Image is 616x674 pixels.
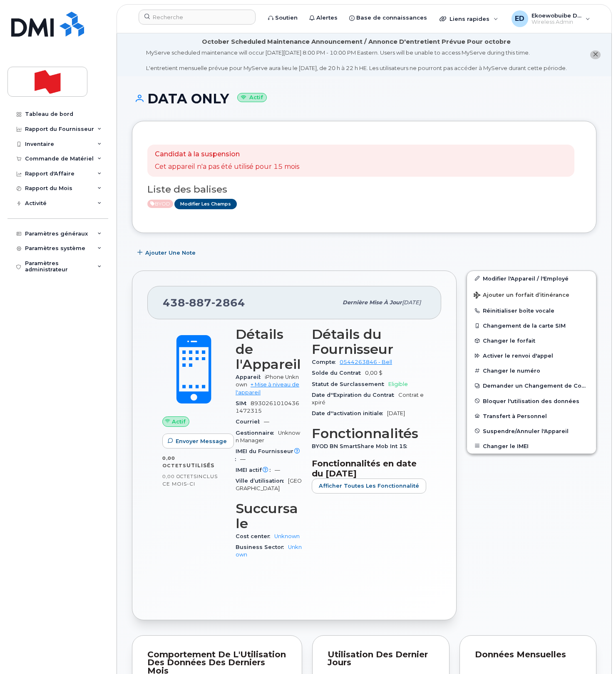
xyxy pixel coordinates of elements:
span: 887 [185,296,211,309]
button: Ajouter une Note [132,246,203,261]
a: + Mise à niveau de l'appareil [236,381,299,395]
span: Active [147,200,173,208]
h1: DATA ONLY [132,91,596,106]
span: Date d''activation initiale [312,410,387,416]
span: [DATE] [387,410,405,416]
span: [DATE] [402,299,421,306]
button: Réinitialiser boîte vocale [467,303,596,318]
span: Eligible [388,381,408,387]
span: SIM [236,400,251,406]
button: Ajouter un forfait d’itinérance [467,286,596,303]
span: Date d''Expiration du Contrat [312,392,398,398]
button: close notification [590,50,601,59]
span: Ajouter un forfait d’itinérance [474,292,569,300]
button: Suspendre/Annuler l'Appareil [467,423,596,438]
span: Courriel [236,418,264,425]
span: — [240,456,246,462]
a: Modifier l'Appareil / l'Employé [467,271,596,286]
span: iPhone Unknown [236,374,299,388]
small: Actif [237,93,267,103]
span: Dernière mise à jour [343,299,402,306]
p: Cet appareil n'a pas été utilisé pour 15 mois [155,162,299,172]
button: Transfert à Personnel [467,408,596,423]
a: Unknown [274,533,300,539]
span: Statut de Surclassement [312,381,388,387]
span: Appareil [236,374,265,380]
span: 0,00 Octets [162,474,197,479]
span: Cost center [236,533,274,539]
span: — [264,418,269,425]
span: Gestionnaire [236,430,278,436]
span: Ville d’utilisation [236,478,288,484]
span: Unknown Manager [236,430,300,443]
a: 0544263846 - Bell [340,359,392,365]
button: Activer le renvoi d'appel [467,348,596,363]
span: Suspendre/Annuler l'Appareil [483,428,569,434]
span: 0,00 $ [365,370,383,376]
button: Changer le numéro [467,363,596,378]
span: Actif [172,418,186,426]
span: Ajouter une Note [145,249,196,257]
span: Compte [312,359,340,365]
div: Données mensuelles [475,651,581,659]
h3: Fonctionnalités en date du [DATE] [312,459,426,479]
h3: Liste des balises [147,184,581,195]
span: — [275,467,280,473]
p: Candidat à la suspension [155,150,299,159]
button: Envoyer Message [162,433,234,448]
span: Business Sector [236,544,288,550]
span: Activer le renvoi d'appel [483,353,553,359]
button: Demander un Changement de Compte [467,378,596,393]
span: Afficher Toutes les Fonctionnalité [319,482,419,490]
span: IMEI du Fournisseur [236,448,302,462]
button: Changement de la carte SIM [467,318,596,333]
span: IMEI actif [236,467,275,473]
span: 2864 [211,296,245,309]
span: Envoyer Message [176,437,227,445]
div: Utilisation des Dernier Jours [328,651,434,667]
span: utilisés [186,462,214,469]
h3: Fonctionnalités [312,426,426,441]
button: Afficher Toutes les Fonctionnalité [312,479,426,494]
span: 0,00 Octets [162,455,186,469]
span: 438 [163,296,245,309]
span: inclus ce mois-ci [162,473,218,487]
span: Solde du Contrat [312,370,365,376]
h3: Détails de l'Appareil [236,327,302,372]
button: Bloquer l'utilisation des données [467,393,596,408]
div: MyServe scheduled maintenance will occur [DATE][DATE] 8:00 PM - 10:00 PM Eastern. Users will be u... [146,49,567,72]
span: BYOD BN SmartShare Mob Int 15 [312,443,411,449]
a: Modifier les Champs [174,199,237,209]
h3: Détails du Fournisseur [312,327,426,357]
h3: Succursale [236,501,302,531]
button: Changer le forfait [467,333,596,348]
button: Changer le IMEI [467,438,596,454]
span: Changer le forfait [483,338,535,344]
div: October Scheduled Maintenance Announcement / Annonce D'entretient Prévue Pour octobre [202,38,511,46]
span: 89302610104361472315 [236,400,299,414]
